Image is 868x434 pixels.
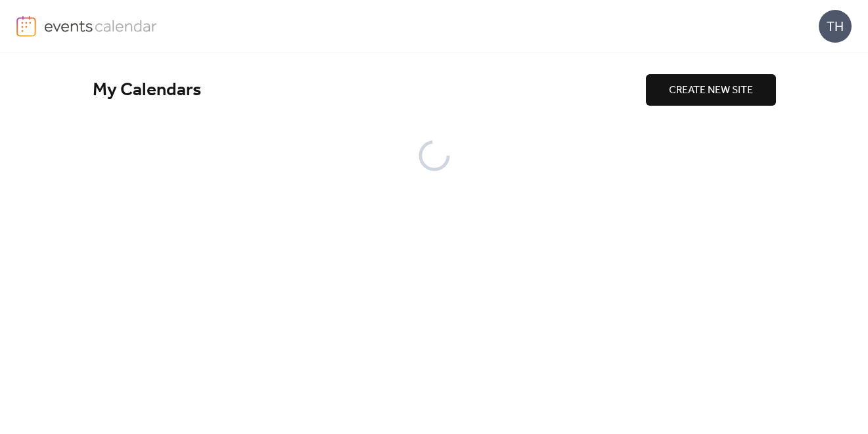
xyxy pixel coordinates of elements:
img: logo [16,16,36,37]
button: CREATE NEW SITE [646,74,776,106]
div: TH [819,10,852,43]
div: My Calendars [93,79,646,102]
img: logo-type [44,16,158,35]
span: CREATE NEW SITE [669,83,753,98]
